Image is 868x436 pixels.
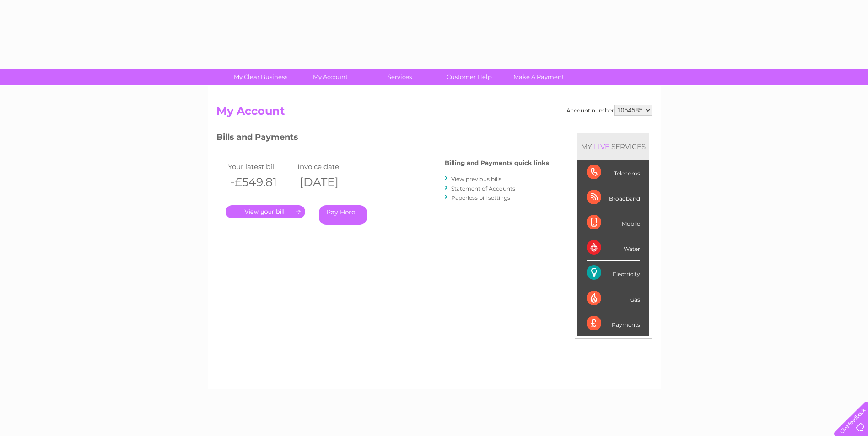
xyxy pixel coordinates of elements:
[587,311,640,336] div: Payments
[587,261,640,286] div: Electricity
[577,133,649,160] div: MY SERVICES
[587,235,640,261] div: Water
[451,175,501,182] a: View previous bills
[319,205,367,225] a: Pay Here
[292,69,368,85] a: My Account
[592,142,611,151] div: LIVE
[587,286,640,311] div: Gas
[223,69,298,85] a: My Clear Business
[451,194,510,201] a: Paperless bill settings
[362,69,437,85] a: Services
[501,69,577,85] a: Make A Payment
[216,131,549,147] h3: Bills and Payments
[566,105,652,116] div: Account number
[295,173,365,191] th: [DATE]
[431,69,507,85] a: Customer Help
[587,185,640,210] div: Broadband
[226,173,296,191] th: -£549.81
[587,160,640,185] div: Telecoms
[216,105,652,122] h2: My Account
[226,205,305,218] a: .
[451,185,515,192] a: Statement of Accounts
[587,210,640,235] div: Mobile
[445,160,549,166] h4: Billing and Payments quick links
[295,160,365,173] td: Invoice date
[226,160,296,173] td: Your latest bill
